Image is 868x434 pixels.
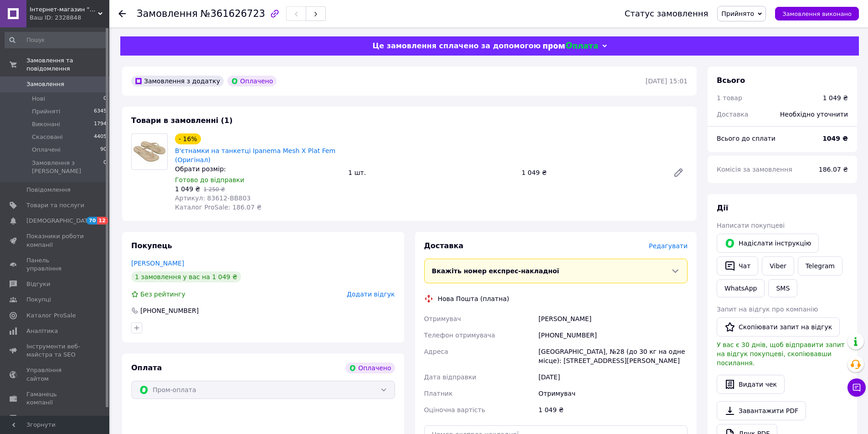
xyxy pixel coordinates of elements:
[26,80,64,88] span: Замовлення
[344,166,518,179] div: 1 шт.
[132,136,167,168] img: В'єтнамки на танкетці Ipanema Mesh X Plat Fem (Оригінал)
[424,348,448,355] span: Адреса
[775,104,853,124] div: Необхідно уточнити
[345,363,395,373] div: Оплачено
[131,76,224,87] div: Замовлення з додатку
[347,291,395,298] span: Додати відгук
[669,163,688,182] a: Редагувати
[537,327,689,343] div: [PHONE_NUMBER]
[518,166,666,179] div: 1 049 ₴
[26,232,84,249] span: Показники роботи компанії
[26,256,84,273] span: Панель управління
[32,107,60,116] span: Прийняті
[131,260,184,267] a: [PERSON_NAME]
[227,76,277,87] div: Оплачено
[175,204,262,211] span: Каталог ProSale: 186.07 ₴
[717,341,845,367] span: У вас є 30 днів, щоб відправити запит на відгук покупцеві, скопіювавши посилання.
[717,317,840,337] button: Скопіювати запит на відгук
[768,279,797,297] button: SMS
[94,133,107,141] span: 4405
[717,375,785,394] button: Видати чек
[175,147,335,163] a: В'єтнамки на танкетці Ipanema Mesh X Plat Fem (Оригінал)
[32,133,63,141] span: Скасовані
[717,256,758,276] button: Чат
[32,120,60,128] span: Виконані
[798,256,842,276] a: Telegram
[137,8,198,19] span: Замовлення
[823,93,848,102] div: 1 049 ₴
[721,10,754,17] span: Прийнято
[94,120,107,128] span: 1794
[717,166,792,173] span: Комісія за замовлення
[100,146,107,154] span: 90
[131,271,241,282] div: 1 замовлення у вас на 1 049 ₴
[87,217,97,225] span: 70
[131,363,162,372] span: Оплата
[847,378,866,397] button: Чат з покупцем
[175,194,251,202] span: Артикул: 83612-BB803
[717,111,748,118] span: Доставка
[103,95,107,103] span: 0
[118,9,126,18] div: Повернутися назад
[26,366,84,383] span: Управління сайтом
[537,311,689,327] div: [PERSON_NAME]
[436,294,512,303] div: Нова Пошта (платна)
[819,166,848,173] span: 186.07 ₴
[26,414,50,422] span: Маркет
[26,201,84,209] span: Товари та послуги
[717,222,785,229] span: Написати покупцеві
[175,176,244,184] span: Готово до відправки
[103,159,107,175] span: 0
[26,327,58,335] span: Аналітика
[537,343,689,369] div: [GEOGRAPHIC_DATA], №28 (до 30 кг на одне місце): [STREET_ADDRESS][PERSON_NAME]
[203,186,225,193] span: 1 250 ₴
[432,267,560,275] span: Вкажіть номер експрес-накладної
[26,342,84,359] span: Інструменти веб-майстра та SEO
[175,185,200,193] span: 1 049 ₴
[537,369,689,385] div: [DATE]
[175,133,201,144] div: - 16%
[26,296,51,304] span: Покупці
[424,241,464,250] span: Доставка
[26,217,94,225] span: [DEMOGRAPHIC_DATA]
[26,56,109,73] span: Замовлення та повідомлення
[131,241,172,250] span: Покупець
[717,279,765,297] a: WhatsApp
[32,146,61,154] span: Оплачені
[782,10,852,17] span: Замовлення виконано
[717,135,776,142] span: Всього до сплати
[372,41,540,50] span: Це замовлення сплачено за допомогою
[717,94,742,102] span: 1 товар
[26,280,50,288] span: Відгуки
[775,7,859,20] button: Замовлення виконано
[175,164,341,174] div: Обрати розмір:
[649,242,688,250] span: Редагувати
[537,402,689,418] div: 1 049 ₴
[424,406,485,414] span: Оціночна вартість
[94,107,107,116] span: 6345
[717,234,819,253] button: Надіслати інструкцію
[140,291,185,298] span: Без рейтингу
[717,204,728,212] span: Дії
[139,306,200,315] div: [PHONE_NUMBER]
[26,390,84,407] span: Гаманець компанії
[30,14,109,22] div: Ваш ID: 2328848
[26,186,71,194] span: Повідомлення
[625,9,709,18] div: Статус замовлення
[200,8,265,19] span: №361626723
[424,332,495,339] span: Телефон отримувача
[30,5,98,14] span: Інтернет-магазин "Streetmoda"
[97,217,108,225] span: 12
[131,116,233,125] span: Товари в замовленні (1)
[424,315,461,322] span: Отримувач
[717,401,806,420] a: Завантажити PDF
[424,390,453,397] span: Платник
[26,311,76,320] span: Каталог ProSale
[762,256,794,276] a: Viber
[543,42,598,51] img: evopay logo
[537,385,689,402] div: Отримувач
[717,76,745,85] span: Всього
[717,306,818,313] span: Запит на відгук про компанію
[646,77,688,85] time: [DATE] 15:01
[5,32,108,48] input: Пошук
